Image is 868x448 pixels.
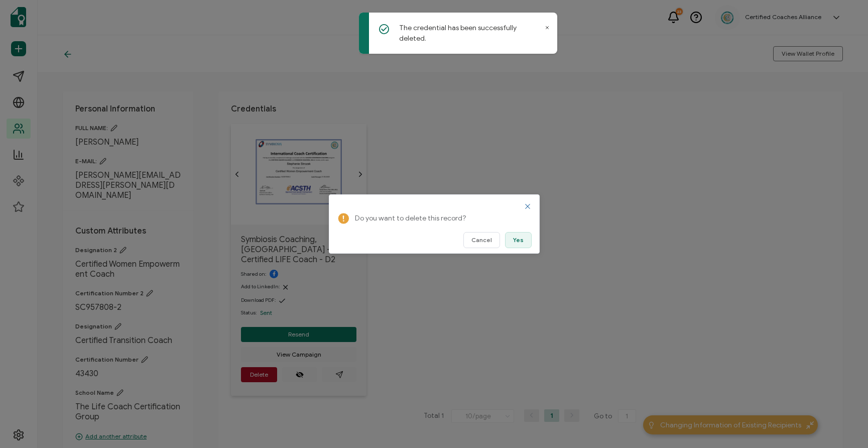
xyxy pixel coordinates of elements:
span: Cancel [471,237,492,243]
span: Yes [513,237,524,243]
p: Do you want to delete this record? [355,212,526,225]
iframe: Chat Widget [818,400,868,448]
p: The credential has been successfully deleted. [399,23,542,44]
button: Cancel [463,232,500,248]
button: Close [524,202,532,210]
button: Yes [505,232,532,248]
